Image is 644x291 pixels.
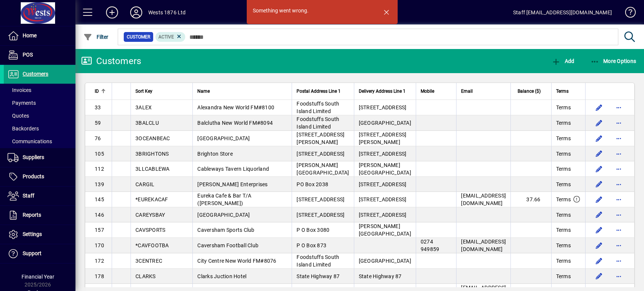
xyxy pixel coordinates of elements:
[8,126,39,132] span: Backorders
[421,87,452,95] div: Mobile
[359,104,407,110] span: [STREET_ADDRESS]
[135,273,156,279] span: CLARKS
[613,239,625,251] button: More options
[23,193,34,199] span: Staff
[4,122,75,135] a: Backorders
[197,258,276,264] span: City Centre New World FM#8076
[297,273,340,279] span: State Highway 87
[23,52,33,58] span: POS
[23,154,44,160] span: Suppliers
[297,181,328,187] span: PO Box 2038
[197,193,251,206] span: Eureka Cafe & Bar T/A ([PERSON_NAME])
[593,224,605,236] button: Edit
[593,117,605,129] button: Edit
[135,212,165,218] span: CAREYSBAY
[81,55,141,67] div: Customers
[4,225,75,244] a: Settings
[593,209,605,221] button: Edit
[95,212,104,218] span: 146
[8,87,31,93] span: Invoices
[95,258,104,264] span: 172
[556,119,571,127] span: Terms
[550,54,576,68] button: Add
[556,196,571,203] span: Terms
[297,196,344,202] span: [STREET_ADDRESS]
[8,113,29,119] span: Quotes
[135,227,165,233] span: CAVSPORTS
[359,87,406,95] span: Delivery Address Line 1
[135,120,159,126] span: 3BALCLU
[297,227,329,233] span: P O Box 3080
[613,163,625,175] button: More options
[613,178,625,190] button: More options
[556,226,571,234] span: Terms
[95,87,99,95] span: ID
[95,273,104,279] span: 178
[8,138,52,144] span: Communications
[593,239,605,251] button: Edit
[613,209,625,221] button: More options
[556,87,569,95] span: Terms
[4,135,75,148] a: Communications
[297,212,344,218] span: [STREET_ADDRESS]
[297,254,339,268] span: Foodstuffs South Island Limited
[359,151,407,157] span: [STREET_ADDRESS]
[359,132,407,145] span: [STREET_ADDRESS][PERSON_NAME]
[589,54,638,68] button: More Options
[4,167,75,186] a: Products
[297,101,339,114] span: Foodstuffs South Island Limited
[197,104,274,110] span: Alexandra New World FM#8100
[421,239,440,252] span: 0274 949859
[23,173,44,179] span: Products
[461,87,473,95] span: Email
[95,87,107,95] div: ID
[593,193,605,205] button: Edit
[197,181,267,187] span: [PERSON_NAME] Enterprises
[135,135,170,141] span: 3OCEANBEAC
[135,181,155,187] span: CARGIL
[619,2,635,26] a: Knowledge Base
[359,181,407,187] span: [STREET_ADDRESS]
[23,212,41,218] span: Reports
[359,120,411,126] span: [GEOGRAPHIC_DATA]
[297,242,326,248] span: P O Box 873
[135,258,162,264] span: 3CENTREC
[95,242,104,248] span: 170
[100,6,124,19] button: Add
[590,58,636,64] span: More Options
[297,116,339,130] span: Foodstuffs South Island Limited
[148,6,186,18] div: Wests 1876 Ltd
[95,151,104,157] span: 105
[359,258,411,264] span: [GEOGRAPHIC_DATA]
[556,165,571,173] span: Terms
[556,150,571,158] span: Terms
[155,32,186,42] mat-chip: Activation Status: Active
[4,109,75,122] a: Quotes
[593,132,605,144] button: Edit
[513,6,612,18] div: Staff [EMAIL_ADDRESS][DOMAIN_NAME]
[197,212,250,218] span: [GEOGRAPHIC_DATA]
[135,104,152,110] span: 3ALEX
[4,84,75,96] a: Invoices
[556,257,571,265] span: Terms
[197,151,233,157] span: Brighton Store
[197,242,258,248] span: Caversham Football Club
[593,270,605,282] button: Edit
[510,192,551,207] td: 37.66
[81,30,111,44] button: Filter
[95,120,101,126] span: 59
[23,231,42,237] span: Settings
[593,101,605,113] button: Edit
[23,32,37,38] span: Home
[613,132,625,144] button: More options
[552,58,574,64] span: Add
[4,244,75,263] a: Support
[421,87,434,95] span: Mobile
[613,117,625,129] button: More options
[518,87,541,95] span: Balance ($)
[4,96,75,109] a: Payments
[127,33,150,41] span: Customer
[4,26,75,45] a: Home
[556,242,571,249] span: Terms
[461,87,506,95] div: Email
